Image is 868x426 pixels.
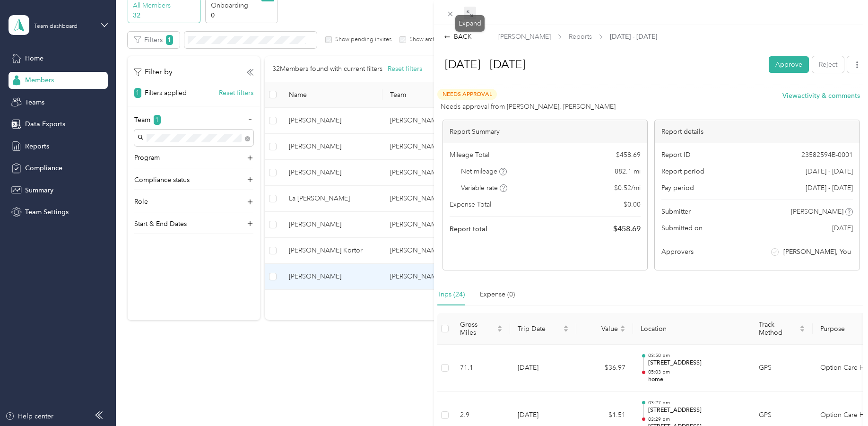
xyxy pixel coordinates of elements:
[661,150,691,160] span: Report ID
[815,373,868,426] iframe: Everlance-gr Chat Button Frame
[452,345,510,392] td: 71.1
[455,15,485,32] div: Expand
[648,359,744,367] p: [STREET_ADDRESS]
[461,166,507,176] span: Net mileage
[782,91,860,101] button: Viewactivity & comments
[518,325,561,333] span: Trip Date
[460,321,495,337] span: Gross Miles
[769,56,809,73] button: Approve
[435,53,762,76] h1: Sep 1 - 30, 2025
[563,324,569,330] span: caret-up
[806,166,853,176] span: [DATE] - [DATE]
[624,200,641,209] span: $ 0.00
[648,369,744,375] p: 05:03 pm
[614,183,641,193] span: $ 0.52 / mi
[648,416,744,423] p: 03:29 pm
[806,183,853,193] span: [DATE] - [DATE]
[799,328,805,333] span: caret-down
[620,328,625,333] span: caret-down
[648,352,744,359] p: 03:50 pm
[633,313,751,345] th: Location
[510,313,576,345] th: Trip Date
[450,200,491,209] span: Expense Total
[576,313,633,345] th: Value
[661,183,694,193] span: Pay period
[613,223,641,235] span: $ 458.69
[661,223,703,233] span: Submitted on
[480,289,515,300] div: Expense (0)
[783,247,851,257] span: [PERSON_NAME], You
[497,328,503,333] span: caret-down
[799,324,805,330] span: caret-up
[576,345,633,392] td: $36.97
[616,150,641,160] span: $ 458.69
[497,324,503,330] span: caret-up
[563,328,569,333] span: caret-down
[569,32,592,42] span: Reports
[655,120,859,143] div: Report details
[801,150,853,160] span: 23582594B-0001
[648,375,744,384] p: home
[610,32,657,42] span: [DATE] - [DATE]
[648,406,744,415] p: [STREET_ADDRESS]
[791,207,843,217] span: [PERSON_NAME]
[450,150,489,160] span: Mileage Total
[615,166,641,176] span: 882.1 mi
[751,313,813,345] th: Track Method
[661,166,704,176] span: Report period
[661,247,694,257] span: Approvers
[444,32,472,42] div: BACK
[759,321,798,337] span: Track Method
[450,224,487,234] span: Report total
[510,345,576,392] td: [DATE]
[461,183,507,193] span: Variable rate
[751,345,813,392] td: GPS
[620,324,625,330] span: caret-up
[441,102,616,112] span: Needs approval from [PERSON_NAME], [PERSON_NAME]
[584,325,618,333] span: Value
[437,89,497,100] span: Needs Approval
[648,400,744,406] p: 03:27 pm
[812,56,844,73] button: Reject
[498,32,551,42] span: [PERSON_NAME]
[832,223,853,233] span: [DATE]
[437,289,465,300] div: Trips (24)
[452,313,510,345] th: Gross Miles
[443,120,648,143] div: Report Summary
[661,207,691,217] span: Submitter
